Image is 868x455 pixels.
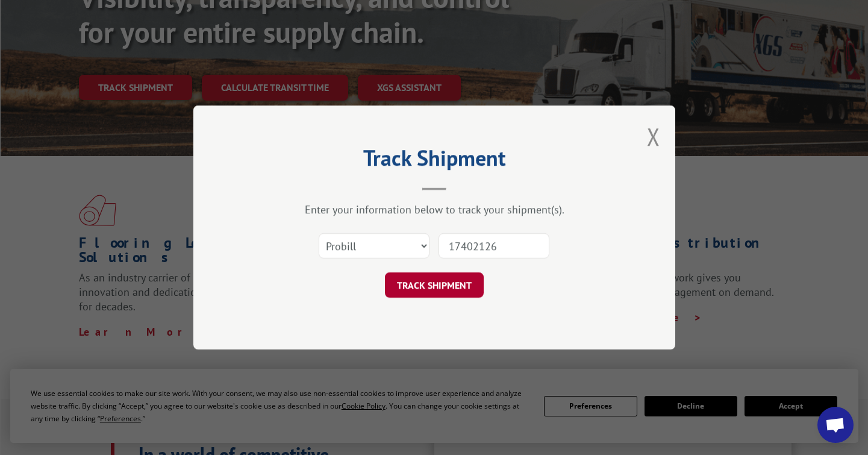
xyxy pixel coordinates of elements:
[385,272,484,298] button: TRACK SHIPMENT
[647,121,660,152] button: Close modal
[254,149,615,172] h2: Track Shipment
[817,407,854,443] div: Open chat
[254,202,615,216] div: Enter your information below to track your shipment(s).
[439,233,549,259] input: Number(s)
